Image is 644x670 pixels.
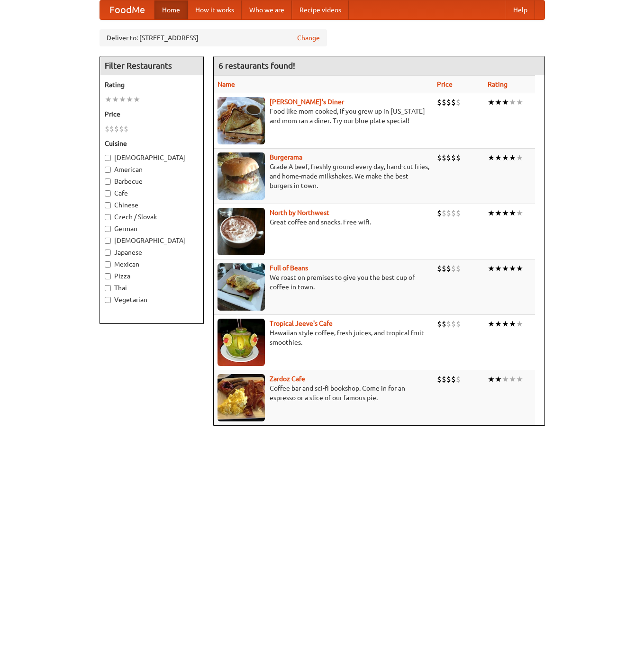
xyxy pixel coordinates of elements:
[442,97,446,107] li: $
[105,190,111,197] input: Cafe
[495,97,502,107] li: ★
[495,208,502,218] li: ★
[105,283,199,293] label: Thai
[105,226,111,232] input: German
[437,319,442,329] li: $
[119,94,126,105] li: ★
[495,263,502,274] li: ★
[270,153,302,161] a: Burgerama
[451,319,456,329] li: $
[502,319,509,329] li: ★
[456,263,461,274] li: $
[437,208,442,218] li: $
[516,263,523,274] li: ★
[105,94,112,105] li: ★
[516,319,523,329] li: ★
[112,94,119,105] li: ★
[495,152,502,163] li: ★
[506,0,535,19] a: Help
[105,297,111,303] input: Vegetarian
[437,80,453,88] a: Price
[451,152,456,163] li: $
[446,97,451,107] li: $
[126,94,133,105] li: ★
[446,374,451,384] li: $
[270,320,333,327] a: Tropical Jeeve's Cafe
[105,285,111,291] input: Thai
[100,0,154,19] a: FoodMe
[218,107,429,125] p: Food like mom cooked, if you grew up in [US_STATE] and mom ran a diner. Try our blue plate special!
[456,97,461,107] li: $
[437,374,442,384] li: $
[516,152,523,163] li: ★
[133,94,140,105] li: ★
[218,374,265,421] img: zardoz.jpg
[451,97,456,107] li: $
[242,0,292,19] a: Who we are
[442,374,446,384] li: $
[495,319,502,329] li: ★
[218,319,265,366] img: jeeves.jpg
[270,375,305,383] a: Zardoz Cafe
[105,250,111,256] input: Japanese
[446,208,451,218] li: $
[502,374,509,384] li: ★
[442,208,446,218] li: $
[456,208,461,218] li: $
[488,208,495,218] li: ★
[488,152,495,163] li: ★
[270,98,344,106] a: [PERSON_NAME]'s Diner
[105,202,111,208] input: Chinese
[451,263,456,274] li: $
[105,261,111,268] input: Mexican
[292,0,349,19] a: Recipe videos
[105,273,111,279] input: Pizza
[442,263,446,274] li: $
[442,152,446,163] li: $
[105,271,199,281] label: Pizza
[509,97,516,107] li: ★
[105,179,111,185] input: Barbecue
[188,0,242,19] a: How it works
[509,319,516,329] li: ★
[446,263,451,274] li: $
[105,224,199,233] label: German
[105,248,199,257] label: Japanese
[502,97,509,107] li: ★
[105,153,199,162] label: [DEMOGRAPHIC_DATA]
[270,209,329,216] a: North by Northwest
[218,328,429,347] p: Hawaiian style coffee, fresh juices, and tropical fruit smoothies.
[509,263,516,274] li: ★
[124,124,128,134] li: $
[105,188,199,198] label: Cafe
[502,263,509,274] li: ★
[442,319,446,329] li: $
[502,152,509,163] li: ★
[488,97,495,107] li: ★
[516,208,523,218] li: ★
[100,56,203,75] h4: Filter Restaurants
[502,208,509,218] li: ★
[218,97,265,144] img: sallys.jpg
[218,263,265,311] img: beans.jpg
[100,29,327,46] div: Deliver to: [STREET_ADDRESS]
[105,238,111,244] input: [DEMOGRAPHIC_DATA]
[105,214,111,220] input: Czech / Slovak
[516,374,523,384] li: ★
[109,124,114,134] li: $
[114,124,119,134] li: $
[509,152,516,163] li: ★
[105,295,199,304] label: Vegetarian
[495,374,502,384] li: ★
[105,155,111,161] input: [DEMOGRAPHIC_DATA]
[105,139,199,148] h5: Cuisine
[105,80,199,89] h5: Rating
[437,263,442,274] li: $
[105,212,199,222] label: Czech / Slovak
[218,217,429,227] p: Great coffee and snacks. Free wifi.
[105,109,199,119] h5: Price
[270,264,308,272] a: Full of Beans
